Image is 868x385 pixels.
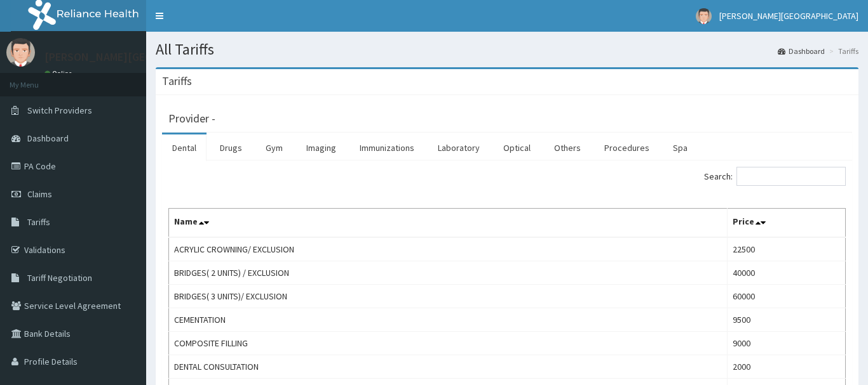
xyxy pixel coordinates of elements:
[727,308,845,332] td: 9500
[727,237,845,261] td: 22500
[428,134,490,161] a: Laboratory
[663,134,698,161] a: Spa
[727,355,845,379] td: 2000
[27,216,50,228] span: Tariffs
[778,46,825,56] a: Dashboard
[6,38,35,67] img: User Image
[736,167,846,186] input: Search:
[696,8,712,24] img: User Image
[27,133,69,144] span: Dashboard
[826,46,858,56] li: Tariffs
[156,41,858,58] h1: All Tariffs
[727,209,845,238] th: Price
[704,167,846,186] label: Search:
[44,51,233,63] p: [PERSON_NAME][GEOGRAPHIC_DATA]
[727,332,845,355] td: 9000
[27,272,92,284] span: Tariff Negotiation
[727,285,845,308] td: 60000
[594,134,660,161] a: Procedures
[44,69,75,78] a: Online
[162,134,207,161] a: Dental
[27,188,52,200] span: Claims
[168,113,215,124] h3: Provider -
[27,105,92,116] span: Switch Providers
[169,285,728,308] td: BRIDGES( 3 UNITS)/ EXCLUSION
[169,209,728,238] th: Name
[544,134,591,161] a: Others
[296,134,346,161] a: Imaging
[169,261,728,285] td: BRIDGES( 2 UNITS) / EXCLUSION
[493,134,541,161] a: Optical
[210,134,252,161] a: Drugs
[719,10,858,22] span: [PERSON_NAME][GEOGRAPHIC_DATA]
[727,261,845,285] td: 40000
[169,355,728,379] td: DENTAL CONSULTATION
[169,332,728,355] td: COMPOSITE FILLING
[162,75,192,87] h3: Tariffs
[255,134,293,161] a: Gym
[169,237,728,261] td: ACRYLIC CROWNING/ EXCLUSION
[349,134,424,161] a: Immunizations
[169,308,728,332] td: CEMENTATION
